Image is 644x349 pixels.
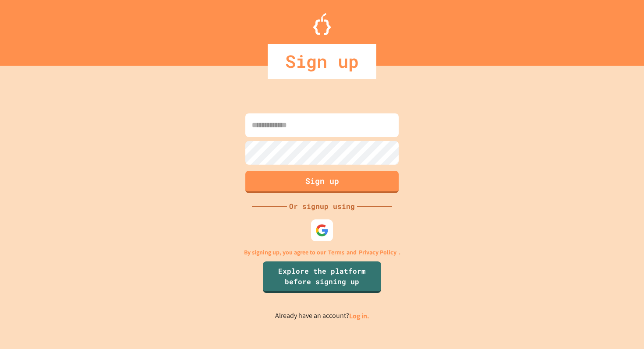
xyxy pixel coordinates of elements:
a: Privacy Policy [359,248,396,257]
a: Terms [328,248,344,257]
a: Explore the platform before signing up [263,261,381,293]
img: google-icon.svg [315,224,329,237]
div: Or signup using [287,201,357,212]
p: By signing up, you agree to our and . [244,248,400,257]
a: Log in. [349,311,369,321]
img: Logo.svg [313,13,331,35]
div: Sign up [268,44,376,79]
button: Sign up [245,171,399,193]
p: Already have an account? [275,310,369,321]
